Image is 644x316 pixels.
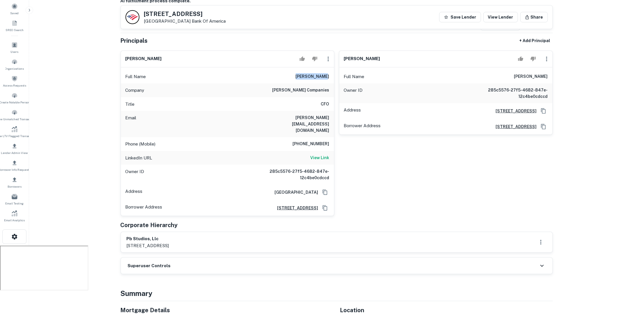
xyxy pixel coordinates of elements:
button: Reject [310,53,320,65]
a: [STREET_ADDRESS] [491,108,537,114]
a: Review LTV Flagged Transactions [2,124,27,139]
iframe: Chat Widget [615,270,644,297]
a: Borrowers [2,174,27,190]
a: [STREET_ADDRESS] [491,123,537,130]
a: Bank Of America [192,19,226,24]
a: Saved [2,1,27,17]
p: Full Name [125,73,146,80]
h6: [PHONE_NUMBER] [293,141,329,148]
h6: [PERSON_NAME] [514,73,548,80]
button: Copy Address [539,122,548,131]
p: Email [125,114,137,134]
h6: CFO [321,101,329,108]
h6: [GEOGRAPHIC_DATA] [270,189,318,195]
a: Borrower Info Requests [2,157,27,173]
a: [STREET_ADDRESS] [273,205,318,211]
h6: Superuser Controls [128,263,171,269]
button: Accept [297,53,307,65]
span: Saved [10,11,19,15]
h6: [PERSON_NAME] [344,55,380,62]
p: LinkedIn URL [125,155,153,161]
a: Lender Admin View [2,141,27,156]
a: Email Analytics [2,208,27,224]
p: Address [344,107,361,115]
span: Email Testing [6,201,24,206]
p: Address [125,188,143,197]
p: Owner ID [125,168,144,181]
button: + Add Principal [517,35,553,46]
div: Sending borrower request to AI... [114,7,157,15]
p: [STREET_ADDRESS] [127,242,169,249]
a: Access Requests [2,73,27,89]
h6: [PERSON_NAME] companies [272,87,329,94]
p: Company [125,87,144,94]
p: [GEOGRAPHIC_DATA] [144,19,226,24]
h6: [PERSON_NAME] [125,55,162,62]
a: Users [2,39,27,55]
a: SREO Search [2,18,27,33]
h4: Summary [121,288,553,299]
h5: Location [340,306,553,315]
a: Review Unmatched Transactions [2,107,27,123]
button: Save Lender [439,12,481,22]
h5: Mortgage Details [121,306,333,315]
h5: Principals [121,36,148,45]
p: Title [125,101,135,108]
span: Lender Admin View [1,150,28,155]
a: Email Testing [2,191,27,207]
button: Copy Address [321,188,329,197]
button: Copy Address [539,107,548,115]
span: Users [11,49,19,54]
button: Reject [528,53,538,65]
p: Borrower Address [125,204,162,212]
p: Full Name [344,73,365,80]
p: Borrower Address [344,122,381,131]
p: Phone (Mobile) [125,141,156,148]
h6: View Link [311,155,329,161]
h6: 285c5576-27f5-4682-847e-12c4be0cdccd [260,168,329,181]
span: Borrowers [8,184,21,189]
h5: [STREET_ADDRESS] [144,11,226,17]
h6: [PERSON_NAME][EMAIL_ADDRESS][DOMAIN_NAME] [260,114,329,134]
p: Owner ID [344,87,363,100]
a: View Lender [483,12,518,22]
h6: [PERSON_NAME] [296,73,329,80]
button: Copy Address [321,204,329,212]
a: Organizations [2,56,27,72]
h6: pb studios, llc [127,236,169,242]
h6: 285c5576-27f5-4682-847e-12c4be0cdccd [478,87,548,100]
span: Organizations [5,66,24,71]
button: Accept [516,53,526,65]
button: Share [520,12,548,22]
span: SREO Search [6,28,24,32]
span: Email Analytics [4,218,25,222]
h5: Corporate Hierarchy [121,221,178,229]
span: Access Requests [3,83,26,88]
a: View Link [311,155,329,161]
a: Create Notable Person [2,90,27,106]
